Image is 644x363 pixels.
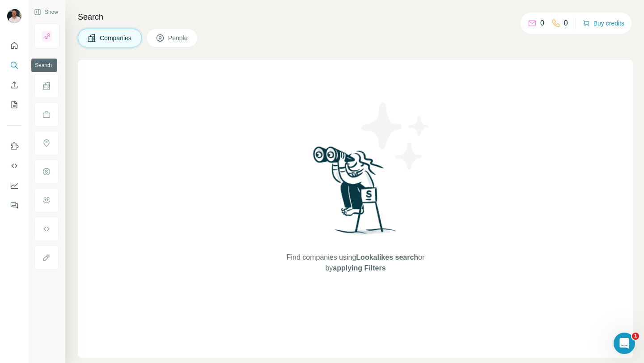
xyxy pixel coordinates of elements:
button: Search [7,57,21,73]
span: Find companies using or by [284,252,427,274]
button: My lists [7,97,21,113]
span: Companies [100,34,132,42]
button: Show [28,5,64,19]
button: Buy credits [583,17,624,30]
iframe: Intercom live chat [614,333,635,354]
p: 0 [540,18,544,29]
p: 0 [564,18,568,29]
button: Dashboard [7,177,21,194]
button: Quick start [7,38,21,54]
span: 1 [632,333,639,340]
span: People [168,34,189,42]
button: Feedback [7,197,21,213]
img: Surfe Illustration - Woman searching with binoculars [309,144,402,244]
button: Use Surfe on LinkedIn [7,138,21,154]
h4: Search [78,11,633,23]
button: Enrich CSV [7,77,21,93]
img: Avatar [7,9,21,23]
img: Surfe Illustration - Stars [356,96,436,176]
span: Lookalikes search [356,253,418,261]
button: Use Surfe API [7,158,21,174]
span: applying Filters [333,264,386,272]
